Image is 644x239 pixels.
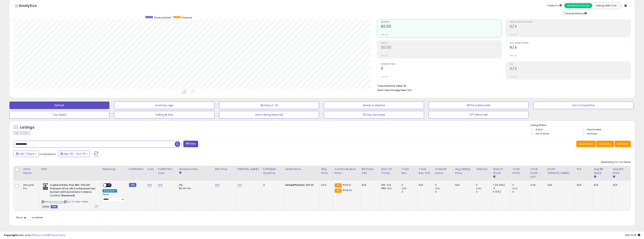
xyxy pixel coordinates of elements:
div: N/A [594,183,608,187]
div: N/A [419,183,431,187]
p: Listing States: [531,124,635,127]
button: 30 Day Decrease [324,111,424,118]
div: Displaying 1 to 1 of 1 items [601,160,631,164]
span: 2025-10-9 16:06 GMT [625,233,640,237]
h2: N/A [510,45,631,50]
button: Top Sellers [9,111,109,118]
small: Prev: N/A [381,55,388,57]
h2: $0.00 [381,24,502,29]
small: (0%) [435,187,440,190]
small: (0%) [476,187,481,190]
div: $0.30 min [179,187,210,190]
div: Total Profit Diff. [530,167,545,179]
span: Sep-25 - Oct-01 [64,152,85,156]
small: Prev: N/A [381,33,388,36]
div: N/A [548,183,572,187]
h2: N/A [510,66,631,71]
small: Amazon Fees. [179,171,181,175]
h2: 0 [381,66,502,71]
small: FBA [335,183,342,187]
div: ASIN: [42,183,98,208]
span: | SKU: 2Y-K30F-X5MW [63,200,88,203]
div: N/A [455,183,472,187]
button: BB Price Below Min [429,102,529,109]
div: 0 [402,183,417,187]
button: Sep-25 - Oct-01 [58,151,90,157]
small: Avg BB Share. [594,175,596,178]
div: Avg Win Price [613,167,629,175]
div: [PERSON_NAME] [237,167,260,171]
button: Needs to Reprice [324,102,424,109]
span: All listings currently available for purchase on Amazon [42,205,50,208]
h2: $0.00 [381,45,502,50]
div: $1,499.99 [285,183,316,187]
div: Total Rev. Diff. [419,167,432,175]
small: FBA [335,189,342,193]
div: Lifecycle Pro [23,183,36,190]
div: Include Returns [560,11,591,15]
button: Last 7 Days [14,151,39,157]
b: Total Inventory Value: [377,84,403,87]
div: Preset: [102,193,124,202]
div: 0 [402,190,417,193]
button: Columns [596,141,614,147]
a: N/A [215,183,219,187]
div: Num of Comp. [381,167,398,175]
div: 0 [476,183,491,187]
div: Amazon Fees [179,167,212,171]
label: Deactivated [587,128,601,131]
div: 0.00 [530,183,543,187]
span: Revenue [182,16,192,19]
button: All Selected Listings [564,3,592,8]
img: 41arR8sX37L._SL40_.jpg [42,183,49,190]
span: Last 7 Days [19,152,34,156]
div: Totals For [547,4,562,8]
a: N/A [237,183,242,187]
button: Selling @ Max [114,111,214,118]
button: Items Being Repriced [219,111,319,118]
span: Profit [PERSON_NAME] [510,21,631,23]
div: Current Buybox Price [335,167,359,175]
small: Avg Win Price. [613,175,615,178]
div: Total Rev. [402,167,416,175]
small: Prev: N/A [510,33,517,36]
div: Store Name [23,167,37,175]
span: ROI [510,63,631,65]
button: Actions [615,141,631,147]
small: (0%) [402,187,407,190]
span: 1539.23 [343,188,352,192]
span: Revenue (prev) [154,16,171,19]
button: CPT Below Min [429,111,529,118]
small: FBM [129,183,136,187]
span: Show: entries [16,216,43,219]
a: B07WVF5LQF [49,200,63,203]
li: $0 [377,83,628,88]
label: Out of Stock [536,132,549,135]
div: N/A [613,183,628,187]
span: 1539.13 [343,183,351,187]
div: N/A [362,183,377,187]
div: Ship Price [321,167,331,175]
div: Total Profit [512,167,527,175]
span: N/A [407,88,412,92]
div: Fulfillment Cost [158,167,176,175]
div: 0 [435,183,454,187]
small: Days In Stock. [493,175,495,178]
div: 4 [263,183,281,187]
label: Active [536,128,542,131]
div: FBM: n/a [381,187,397,190]
div: N/A [577,183,589,187]
h2: N/A [510,24,631,29]
button: Listings With Cost [592,3,620,8]
div: 1 (14.29%) [493,183,511,187]
small: Prev: N/A [510,55,517,57]
div: Fulfillment [129,167,144,171]
div: 0 [476,190,491,193]
b: Listed Price: [285,183,302,187]
a: Privacy Policy [49,233,65,237]
div: Cost [147,167,155,171]
div: 0.00 [321,183,330,187]
div: Ordered Items [435,167,452,175]
button: BB Drop in 7d [219,102,319,109]
small: (0%) [512,187,518,190]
